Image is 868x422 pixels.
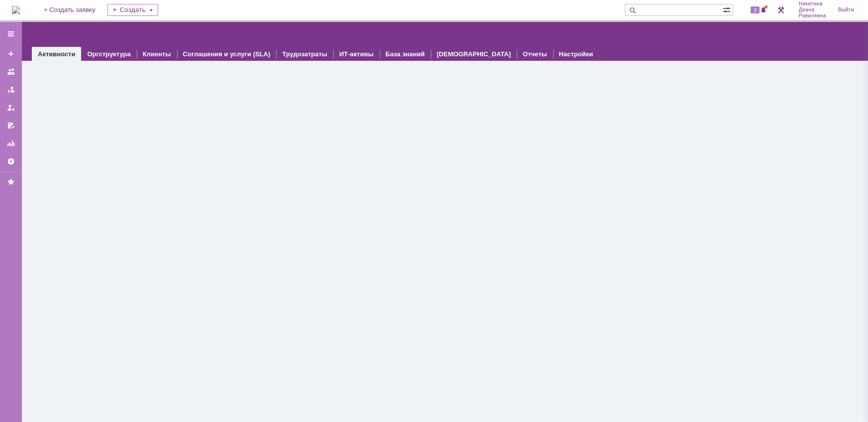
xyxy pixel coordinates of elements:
[38,50,75,58] a: Активности
[523,50,547,58] a: Отчеты
[3,136,19,151] a: Отчеты
[437,50,511,58] a: [DEMOGRAPHIC_DATA]
[3,118,19,134] a: Мои согласования
[107,4,158,16] div: Создать
[799,13,826,19] span: Равилевна
[3,153,19,169] a: Настройки
[12,6,20,14] a: Перейти на домашнюю страницу
[723,4,733,14] span: Расширенный поиск
[751,6,760,13] span: 3
[3,64,19,80] a: Заявки на командах
[386,50,425,58] a: База знаний
[183,50,271,58] a: Соглашения и услуги (SLA)
[799,7,826,13] span: Диана
[143,50,171,58] a: Клиенты
[3,46,19,62] a: Создать заявку
[3,82,19,98] a: Заявки в моей ответственности
[12,6,20,14] img: logo
[559,50,593,58] a: Настройки
[3,100,19,116] a: Мои заявки
[282,50,327,58] a: Трудозатраты
[339,50,374,58] a: ИТ-активы
[87,50,130,58] a: Оргструктура
[775,4,787,16] a: Перейти в интерфейс администратора
[799,1,826,7] span: Никитина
